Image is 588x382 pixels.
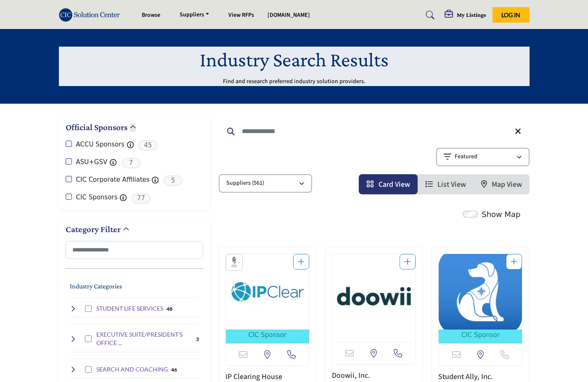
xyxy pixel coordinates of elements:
h4: STUDENT LIFE SERVICES: Campus engagement, residential life, and student activity management solut... [96,304,163,313]
span: 45 [138,140,157,151]
h5: My Listings [457,11,486,18]
a: View RFPs [228,11,254,19]
input: Select EXECUTIVE SUITE/PRESIDENT'S OFFICE SERVICES checkbox [85,335,92,342]
img: Site Logo [59,8,124,22]
span: 7 [122,158,140,168]
div: 3 Results For EXECUTIVE SUITE/PRESIDENT'S OFFICE SERVICES [196,335,199,343]
input: Select STUDENT LIFE SERVICES checkbox [85,305,92,312]
input: Search Category [66,241,203,259]
button: Suppliers (561) [219,174,312,193]
span: Log In [501,11,520,18]
a: Add To List [404,257,411,267]
b: 3 [196,336,199,342]
span: Map View [492,179,522,190]
div: 46 Results For SEARCH AND COACHING [171,366,177,373]
li: Map View [474,174,530,194]
a: Add To List [511,257,517,267]
label: ASU+GSV [76,157,108,167]
input: ACCU Sponsors checkbox [66,141,72,147]
input: CIC Corporate Affiliates checkbox [66,176,72,182]
label: CIC Corporate Affiliates [76,175,150,185]
b: 48 [167,306,172,312]
span: 5 [164,175,183,186]
button: Industry Categories [70,281,122,291]
span: List View [437,179,466,190]
p: Find and research preferred industry solution providers. [223,78,366,86]
a: Add To List [298,257,305,267]
h1: Industry Search Results [200,47,389,73]
input: Select SEARCH AND COACHING checkbox [85,366,92,373]
b: 46 [171,367,177,373]
h4: EXECUTIVE SUITE/PRESIDENT'S OFFICE SERVICES: Strategic planning, leadership support, and executiv... [96,330,193,347]
h2: Official Sponsors [66,121,127,133]
div: My Listings [445,10,486,20]
img: Doowii, Inc. [332,254,416,342]
input: CIC Sponsors checkbox [66,194,72,200]
a: Search [418,8,440,22]
input: Search Keyword [219,121,530,141]
a: [DOMAIN_NAME] [268,11,310,19]
a: Open Listing in new tab [226,254,309,344]
div: 48 Results For STUDENT LIFE SERVICES [167,305,172,312]
a: View List [425,179,466,190]
p: Suppliers (561) [226,179,264,188]
span: CIC Sponsor [461,330,500,340]
label: CIC Sponsors [76,193,118,202]
img: Student Ally, Inc. [439,254,522,330]
img: ACCU Sponsors Badge Icon [228,256,240,268]
a: Doowii, Inc. [332,370,370,381]
li: Card View [359,174,418,194]
span: CIC Sponsor [248,330,286,340]
h2: Category Filter [66,223,121,235]
img: IP Clearing House [226,254,309,330]
label: Show Map [482,209,520,220]
a: Open Listing in new tab [439,254,522,344]
h3: IP Clearing House [225,372,310,382]
input: ASU+GSV checkbox [66,158,72,165]
button: Featured [436,148,530,166]
p: Featured [455,153,477,161]
span: 77 [132,193,151,204]
a: Open Listing in new tab [332,254,416,342]
h3: Student Ally, Inc. [438,372,522,382]
h4: SEARCH AND COACHING: Executive search services, leadership coaching, and professional development... [96,365,168,374]
a: Student Ally, Inc. [438,372,493,382]
span: Card View [379,179,410,190]
a: View Card [366,179,410,190]
a: IP Clearing House [225,372,282,382]
a: Browse [142,11,160,19]
a: Map View [481,179,522,190]
a: Suppliers [174,9,215,21]
button: Log In [493,7,530,23]
h3: Doowii, Inc. [332,371,416,380]
li: List View [418,174,474,194]
label: ACCU Sponsors [76,140,124,149]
